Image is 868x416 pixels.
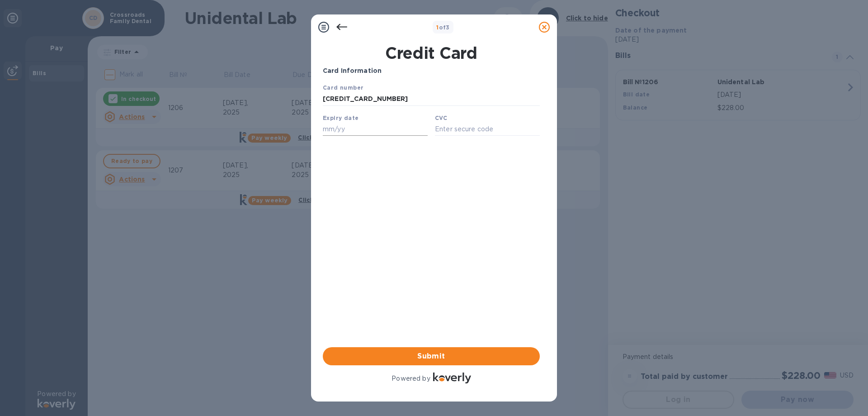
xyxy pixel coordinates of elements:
img: Logo [433,373,471,383]
button: Submit [323,347,540,365]
b: of 3 [436,24,450,31]
iframe: Your browser does not support iframes [323,83,540,139]
p: Powered by [392,374,430,383]
span: 1 [436,24,439,31]
span: Submit [330,351,533,362]
b: Card Information [323,67,382,74]
h1: Credit Card [319,43,543,62]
